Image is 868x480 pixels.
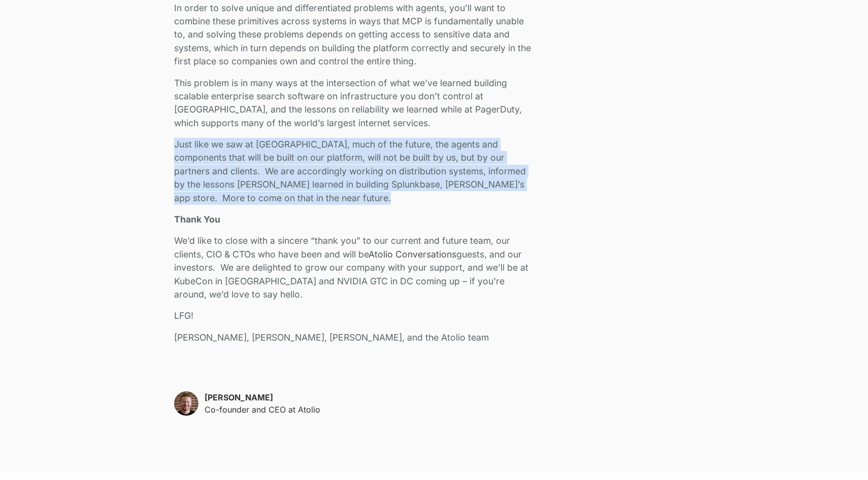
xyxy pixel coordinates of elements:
[174,77,537,130] p: This problem is in many ways at the intersection of what we’ve learned building scalable enterpri...
[369,249,456,260] a: Atolio Conversations
[174,309,537,322] p: LFG!
[174,138,537,205] p: Just like we saw at [GEOGRAPHIC_DATA], much of the future, the agents and components that will be...
[174,2,537,68] p: In order to solve unique and differentiated problems with agents, you’ll want to combine these pr...
[174,214,220,225] strong: Thank You
[174,331,537,344] p: [PERSON_NAME], [PERSON_NAME], [PERSON_NAME], and the Atolio team
[205,391,320,403] p: [PERSON_NAME]
[205,403,320,416] p: Co-founder and CEO at Atolio
[174,234,537,301] p: We’d like to close with a sincere “thank you” to our current and future team, our clients, CIO & ...
[817,431,868,480] iframe: Chat Widget
[174,352,537,365] p: ‍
